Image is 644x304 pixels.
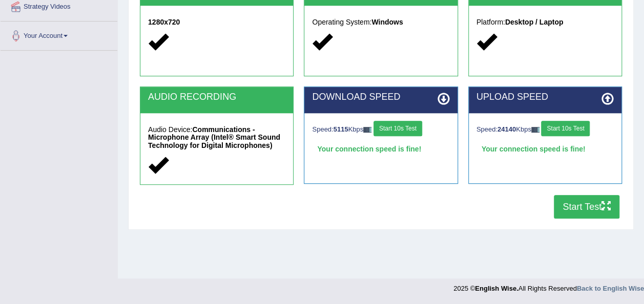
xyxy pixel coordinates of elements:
strong: Desktop / Laptop [505,18,564,26]
img: ajax-loader-fb-connection.gif [363,127,371,133]
a: Back to English Wise [577,285,644,292]
button: Start 10s Test [373,121,422,136]
img: ajax-loader-fb-connection.gif [531,127,539,133]
strong: 1280x720 [148,18,180,26]
strong: English Wise. [475,285,518,292]
div: 2025 © All Rights Reserved [453,278,644,293]
div: Your connection speed is fine! [312,141,449,157]
strong: 24140 [497,125,516,133]
button: Start Test [554,195,619,219]
strong: Communications - Microphone Array (Intel® Smart Sound Technology for Digital Microphones) [148,125,280,149]
strong: Windows [371,18,403,26]
div: Speed: Kbps [476,121,614,139]
button: Start 10s Test [541,121,590,136]
h5: Operating System: [312,18,449,26]
div: Your connection speed is fine! [476,141,614,157]
h2: UPLOAD SPEED [476,92,614,102]
h5: Audio Device: [148,126,285,149]
strong: 5115 [334,125,348,133]
h2: DOWNLOAD SPEED [312,92,449,102]
div: Speed: Kbps [312,121,449,139]
h2: AUDIO RECORDING [148,92,285,102]
a: Your Account [1,21,117,47]
h5: Platform: [476,18,614,26]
